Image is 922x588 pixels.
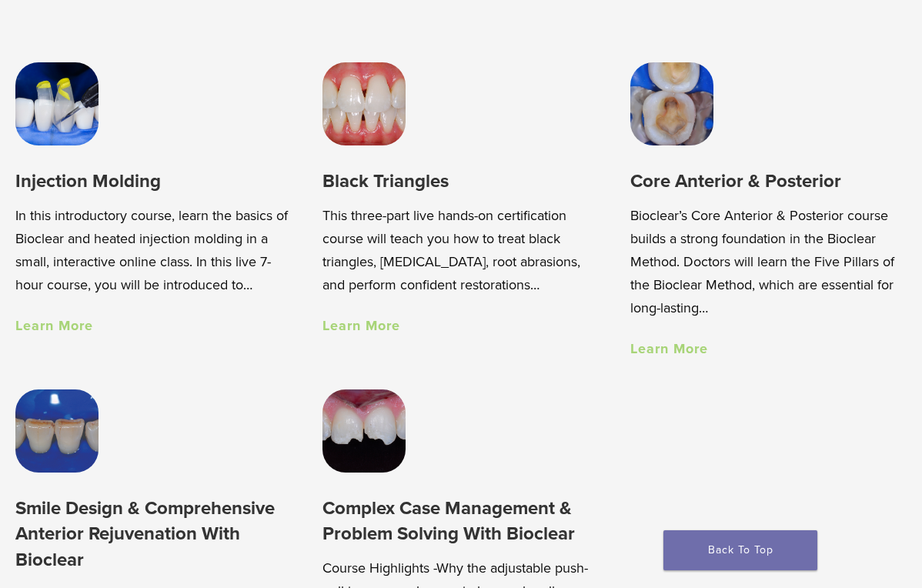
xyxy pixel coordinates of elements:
p: This three-part live hands-on certification course will teach you how to treat black triangles, [... [322,204,599,296]
h3: Core Anterior & Posterior [630,169,907,194]
h3: Black Triangles [322,169,599,194]
h3: Injection Molding [15,169,292,194]
a: Back To Top [663,530,817,570]
h3: Complex Case Management & Problem Solving With Bioclear [322,496,599,547]
a: Learn More [322,317,400,334]
a: Learn More [630,340,708,357]
p: In this introductory course, learn the basics of Bioclear and heated injection molding in a small... [15,204,292,296]
h3: Smile Design & Comprehensive Anterior Rejuvenation With Bioclear [15,496,292,573]
a: Learn More [15,317,93,334]
p: Bioclear’s Core Anterior & Posterior course builds a strong foundation in the Bioclear Method. Do... [630,204,907,319]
